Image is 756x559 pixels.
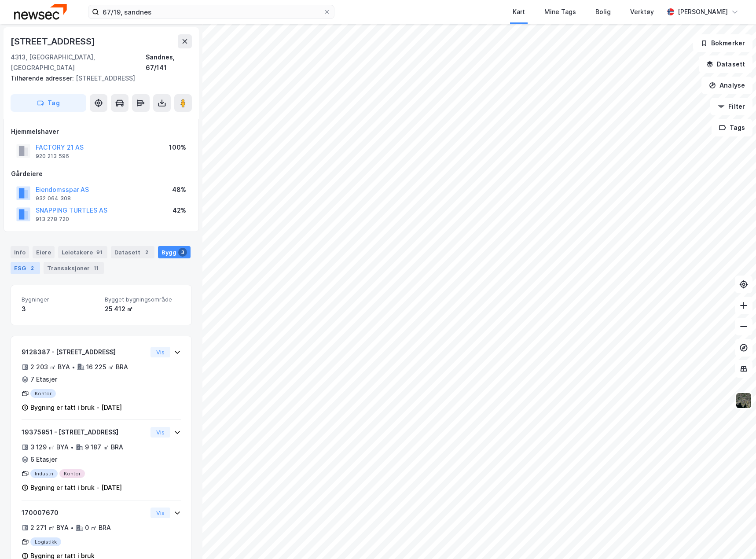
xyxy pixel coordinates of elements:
[701,77,752,94] button: Analyse
[58,246,107,258] div: Leietakere
[36,216,69,223] div: 913 278 720
[150,508,170,518] button: Vis
[92,264,100,272] div: 11
[111,246,154,258] div: Datasett
[30,402,122,413] div: Bygning er tatt i bruk - [DATE]
[22,296,98,303] span: Bygninger
[14,4,67,19] img: newsec-logo.f6e21ccffca1b3a03d2d.png
[105,296,181,303] span: Bygget bygningsområde
[678,7,728,17] div: [PERSON_NAME]
[172,184,186,195] div: 48%
[22,347,147,357] div: 9128387 - [STREET_ADDRESS]
[33,246,55,258] div: Eiere
[150,347,170,357] button: Vis
[595,7,611,17] div: Bolig
[105,304,181,314] div: 25 412 ㎡
[11,246,29,258] div: Info
[693,34,752,52] button: Bokmerker
[544,7,576,17] div: Mine Tags
[44,262,104,274] div: Transaksjoner
[513,7,525,17] div: Kart
[85,522,111,533] div: 0 ㎡ BRA
[11,169,191,179] div: Gårdeiere
[169,142,186,153] div: 100%
[30,362,70,372] div: 2 203 ㎡ BYA
[146,52,192,73] div: Sandnes, 67/141
[95,248,104,257] div: 91
[99,5,323,18] input: Søk på adresse, matrikkel, gårdeiere, leietakere eller personer
[28,264,37,272] div: 2
[712,517,756,559] iframe: Chat Widget
[30,522,69,533] div: 2 271 ㎡ BYA
[699,55,752,73] button: Datasett
[11,73,185,84] div: [STREET_ADDRESS]
[30,482,122,493] div: Bygning er tatt i bruk - [DATE]
[86,362,128,372] div: 16 225 ㎡ BRA
[150,427,170,438] button: Vis
[158,246,191,258] div: Bygg
[11,126,191,137] div: Hjemmelshaver
[70,444,74,451] div: •
[712,517,756,559] div: Kontrollprogram for chat
[30,454,57,465] div: 6 Etasjer
[142,248,151,257] div: 2
[70,524,74,531] div: •
[22,427,147,438] div: 19375951 - [STREET_ADDRESS]
[11,74,76,82] span: Tilhørende adresser:
[30,442,69,452] div: 3 129 ㎡ BYA
[172,205,186,216] div: 42%
[36,195,71,202] div: 932 064 308
[11,52,146,73] div: 4313, [GEOGRAPHIC_DATA], [GEOGRAPHIC_DATA]
[11,34,97,48] div: [STREET_ADDRESS]
[710,98,752,115] button: Filter
[11,262,40,274] div: ESG
[11,94,86,112] button: Tag
[22,304,98,314] div: 3
[85,442,123,452] div: 9 187 ㎡ BRA
[712,119,752,136] button: Tags
[36,153,69,160] div: 920 213 596
[630,7,654,17] div: Verktøy
[72,364,75,371] div: •
[178,248,187,257] div: 3
[22,508,147,518] div: 170007670
[735,392,752,409] img: 9k=
[30,374,57,385] div: 7 Etasjer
